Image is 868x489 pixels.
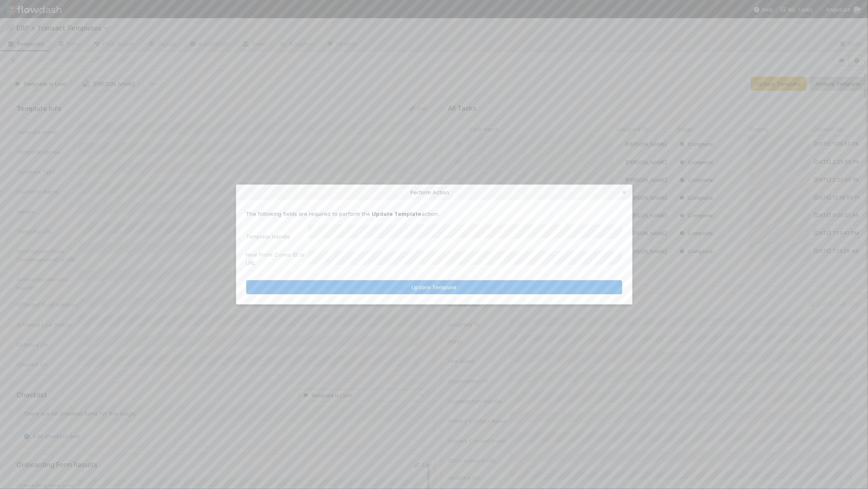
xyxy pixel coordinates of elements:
[236,185,632,200] div: Perform Action
[246,280,622,294] button: Update Template
[246,232,290,241] label: Template Handle
[246,250,308,267] label: New Front Convo ID or URL
[372,210,422,217] strong: Update Template
[246,210,622,218] p: The following fields are required to perform the action:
